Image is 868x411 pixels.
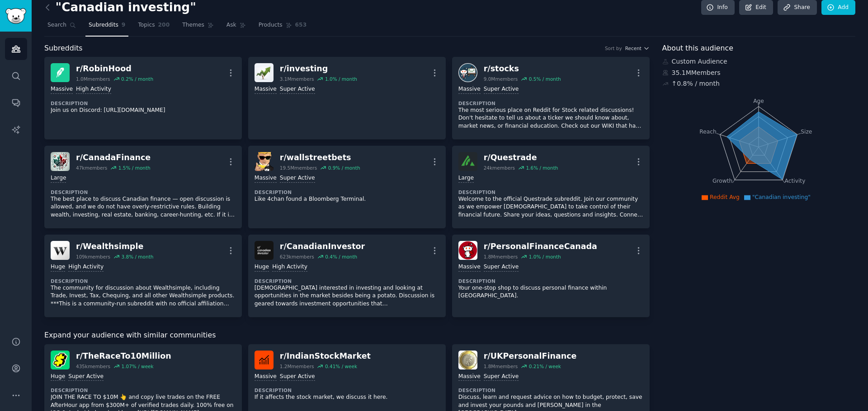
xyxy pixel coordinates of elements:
h2: "Canadian investing" [44,0,196,15]
dt: Description [255,387,439,393]
a: wallstreetbetsr/wallstreetbets19.5Mmembers0.9% / monthMassiveSuper ActiveDescriptionLike 4chan fo... [248,146,446,228]
p: Welcome to the official Questrade subreddit. Join our community as we empower [DEMOGRAPHIC_DATA] ... [458,195,643,219]
div: 1.6 % / month [526,165,558,171]
div: Massive [458,373,481,381]
div: Super Active [280,85,315,94]
div: Massive [458,85,481,94]
dt: Description [458,189,643,195]
div: Super Active [484,85,519,94]
div: High Activity [68,263,104,272]
div: ↑ 0.8 % / month [672,79,720,88]
button: Recent [625,45,650,51]
p: Like 4chan found a Bloomberg Terminal. [255,195,439,203]
div: 0.41 % / week [325,363,357,369]
div: Massive [255,85,277,94]
img: CanadaFinance [51,152,70,171]
img: Questrade [458,152,477,171]
div: 47k members [76,165,107,171]
dt: Description [458,278,643,284]
a: RobinHoodr/RobinHood1.0Mmembers0.2% / monthMassiveHigh ActivityDescriptionJoin us on Discord: [UR... [44,57,242,139]
div: 0.4 % / month [325,254,357,260]
p: [DEMOGRAPHIC_DATA] interested in investing and looking at opportunities in the market besides bei... [255,284,439,308]
p: Your one-stop shop to discuss personal finance within [GEOGRAPHIC_DATA]. [458,284,643,300]
div: Massive [51,85,73,94]
img: UKPersonalFinance [458,351,477,369]
span: Topics [138,21,155,29]
a: stocksr/stocks9.0Mmembers0.5% / monthMassiveSuper ActiveDescriptionThe most serious place on Redd... [452,57,650,139]
img: IndianStockMarket [255,351,274,369]
span: 653 [295,21,307,29]
span: "Canadian investing" [752,194,811,200]
tspan: Age [753,98,764,104]
p: The most serious place on Reddit for Stock related discussions! Don't hesitate to tell us about a... [458,106,643,130]
div: r/ Wealthsimple [76,241,153,252]
img: GummySearch logo [5,8,26,24]
a: Ask [223,18,249,37]
span: Search [47,21,66,29]
div: 435k members [76,363,110,369]
div: 1.0M members [76,76,110,82]
div: 0.9 % / month [328,165,360,171]
dt: Description [458,387,643,393]
p: Join us on Discord: [URL][DOMAIN_NAME] [51,106,236,115]
span: Subreddits [89,21,118,29]
a: Topics200 [135,18,173,37]
a: PersonalFinanceCanadar/PersonalFinanceCanada1.8Mmembers1.0% / monthMassiveSuper ActiveDescription... [452,235,650,317]
img: PersonalFinanceCanada [458,241,477,260]
span: 200 [158,21,170,29]
dt: Description [255,278,439,284]
a: Products653 [255,18,310,37]
div: Massive [255,373,277,381]
div: 109k members [76,254,110,260]
div: 3.1M members [280,76,314,82]
div: 623k members [280,254,314,260]
img: wallstreetbets [255,152,274,171]
div: 1.07 % / week [121,363,153,369]
div: 1.8M members [484,254,518,260]
div: r/ stocks [484,63,561,74]
div: 3.8 % / month [121,254,153,260]
div: 1.2M members [280,363,314,369]
div: 35.1M Members [662,68,856,78]
span: 9 [122,21,126,29]
div: 0.21 % / week [529,363,561,369]
a: CanadianInvestorr/CanadianInvestor623kmembers0.4% / monthHugeHigh ActivityDescription[DEMOGRAPHIC... [248,235,446,317]
div: High Activity [272,263,307,272]
span: Expand your audience with similar communities [44,330,216,341]
div: r/ Questrade [484,152,558,163]
div: 1.5 % / month [118,165,151,171]
div: r/ investing [280,63,357,74]
tspan: Reach [699,128,717,134]
div: Huge [51,373,65,381]
img: TheRaceTo10Million [51,351,70,369]
div: Super Active [484,373,519,381]
a: Themes [179,18,217,37]
span: Recent [625,45,642,51]
tspan: Size [801,128,812,134]
div: r/ CanadianInvestor [280,241,365,252]
div: r/ wallstreetbets [280,152,360,163]
dt: Description [51,189,236,195]
a: Wealthsimpler/Wealthsimple109kmembers3.8% / monthHugeHigh ActivityDescriptionThe community for di... [44,235,242,317]
div: Large [458,174,474,183]
div: r/ UKPersonalFinance [484,351,577,362]
div: 19.5M members [280,165,317,171]
p: The best place to discuss Canadian finance — open discussion is allowed, and we do not have overl... [51,195,236,219]
span: About this audience [662,43,733,54]
img: RobinHood [51,63,70,82]
div: Custom Audience [662,57,856,66]
div: Super Active [484,263,519,272]
p: If it affects the stock market, we discuss it here. [255,393,439,402]
div: Super Active [280,174,315,183]
img: Wealthsimple [51,241,70,260]
div: Large [51,174,66,183]
span: Subreddits [44,43,83,54]
dt: Description [51,100,236,106]
div: 1.0 % / month [325,76,357,82]
tspan: Activity [784,178,805,184]
div: Huge [255,263,269,272]
div: Huge [51,263,65,272]
dt: Description [255,189,439,195]
div: Super Active [280,373,315,381]
img: stocks [458,63,477,82]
